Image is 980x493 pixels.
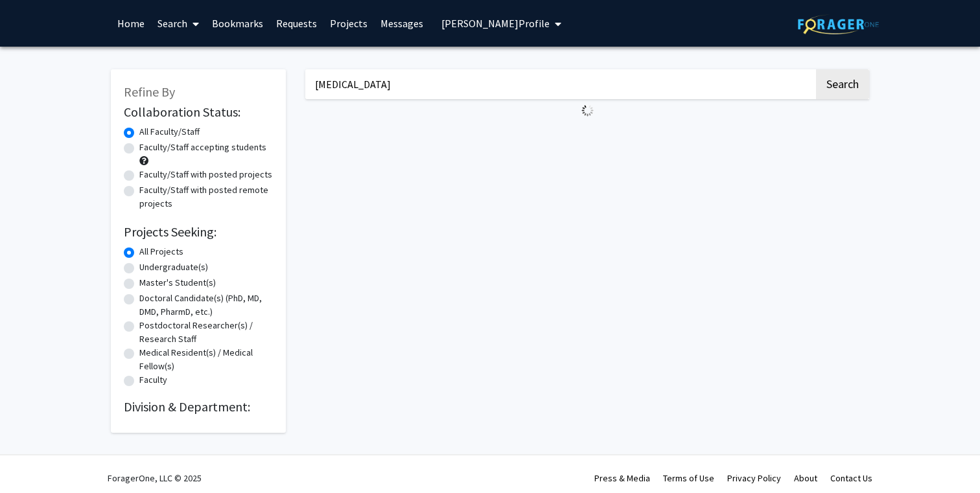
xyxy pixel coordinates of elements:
span: [PERSON_NAME] Profile [441,17,550,30]
nav: Page navigation [305,122,869,152]
label: Postdoctoral Researcher(s) / Research Staff [139,319,273,346]
label: Undergraduate(s) [139,260,208,274]
a: Bookmarks [205,1,270,46]
a: Terms of Use [663,472,714,484]
input: Search Keywords [305,69,814,99]
a: Messages [374,1,430,46]
label: Faculty [139,373,167,387]
label: Faculty/Staff accepting students [139,141,266,154]
label: Faculty/Staff with posted projects [139,168,272,181]
h2: Division & Department: [124,399,273,415]
span: Refine By [124,84,175,100]
a: About [794,472,817,484]
h2: Projects Seeking: [124,224,273,240]
img: Loading [576,99,599,122]
a: Contact Us [830,472,872,484]
h2: Collaboration Status: [124,104,273,120]
img: ForagerOne Logo [798,14,879,34]
label: All Projects [139,245,183,258]
a: Press & Media [594,472,650,484]
label: All Faculty/Staff [139,125,200,139]
a: Privacy Policy [727,472,781,484]
label: Doctoral Candidate(s) (PhD, MD, DMD, PharmD, etc.) [139,292,273,319]
a: Search [151,1,205,46]
a: Requests [270,1,323,46]
button: Search [816,69,869,99]
label: Medical Resident(s) / Medical Fellow(s) [139,346,273,373]
a: Projects [323,1,374,46]
label: Master's Student(s) [139,276,216,290]
label: Faculty/Staff with posted remote projects [139,183,273,211]
a: Home [111,1,151,46]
